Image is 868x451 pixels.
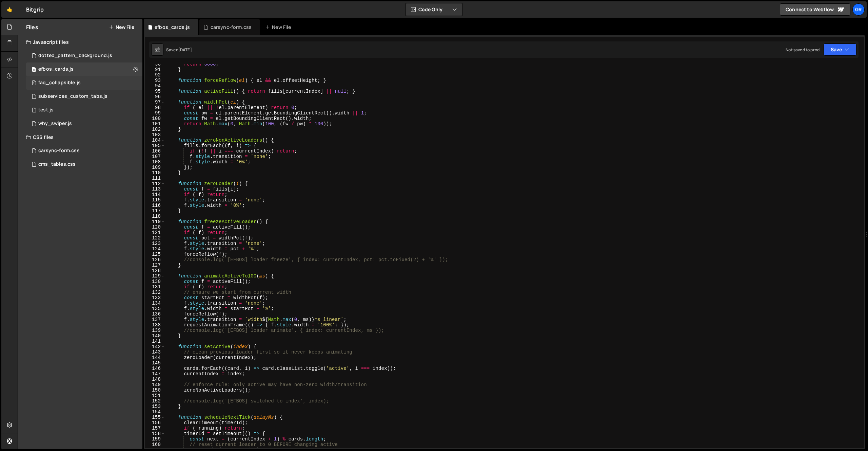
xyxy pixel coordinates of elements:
span: 0 [32,67,36,73]
div: 125 [145,252,165,257]
div: 130 [145,279,165,284]
div: 16523/45529.js [26,90,142,103]
div: 129 [145,273,165,279]
div: 16523/48493.css [26,144,142,158]
div: why_swiper.js [38,121,72,127]
div: 119 [145,219,165,224]
div: 93 [145,78,165,83]
div: 97 [145,100,165,105]
div: 143 [145,349,165,355]
div: 148 [145,377,165,382]
button: Code Only [406,3,462,16]
div: 121 [145,230,165,235]
div: carsync-form.css [38,148,80,154]
div: Saved [166,47,192,53]
div: 16523/44862.js [26,117,142,130]
div: 159 [145,436,165,442]
div: 91 [145,67,165,72]
div: 106 [145,148,165,154]
div: 131 [145,284,165,290]
div: 145 [145,360,165,366]
div: 103 [145,132,165,138]
div: 114 [145,192,165,197]
div: 99 [145,110,165,116]
button: New File [109,24,134,30]
div: 133 [145,295,165,301]
div: efbos_cards.js [38,66,74,72]
div: 127 [145,263,165,268]
div: 105 [145,143,165,148]
div: dotted_pattern_background.js [38,53,112,59]
div: 95 [145,89,165,94]
div: 94 [145,83,165,89]
div: 115 [145,197,165,203]
div: 102 [145,127,165,132]
div: CSS files [18,130,142,144]
div: 112 [145,181,165,186]
div: Bitgrip [26,5,44,14]
div: 16523/47515.css [26,158,142,171]
div: 98 [145,105,165,110]
div: 101 [145,121,165,127]
div: 142 [145,344,165,349]
div: 147 [145,371,165,377]
div: 149 [145,382,165,387]
div: Javascript files [18,35,142,49]
div: 16523/45036.js [26,76,142,90]
div: 117 [145,208,165,214]
div: 138 [145,322,165,328]
div: 136 [145,311,165,317]
a: Gr [852,3,865,16]
h2: Files [26,23,38,31]
div: 146 [145,366,165,371]
div: 123 [145,241,165,246]
div: faq_collapsible.js [38,80,81,86]
div: 124 [145,246,165,252]
div: 137 [145,317,165,322]
div: 113 [145,186,165,192]
div: 16523/45531.js [26,103,142,117]
div: 108 [145,159,165,165]
div: Not saved to prod [786,47,820,53]
div: subservices_custom_tabs.js [38,93,107,100]
div: 153 [145,404,165,409]
div: 126 [145,257,165,263]
div: [DATE] [178,47,192,53]
div: 144 [145,355,165,360]
div: 111 [145,176,165,181]
a: Connect to Webflow [780,3,850,16]
div: 107 [145,154,165,159]
div: 155 [145,415,165,420]
div: 109 [145,165,165,170]
div: 122 [145,235,165,241]
div: test.js [38,107,54,113]
div: 158 [145,431,165,436]
div: 140 [145,333,165,339]
div: 134 [145,301,165,306]
div: 116 [145,203,165,208]
div: 16523/45344.js [26,62,142,76]
div: 141 [145,339,165,344]
div: 152 [145,398,165,404]
div: 90 [145,61,165,67]
div: 128 [145,268,165,273]
div: 100 [145,116,165,121]
span: 0 [32,81,36,86]
div: cms_tables.css [38,161,76,167]
div: 132 [145,290,165,295]
div: 157 [145,426,165,431]
div: 139 [145,328,165,333]
div: 104 [145,138,165,143]
div: 96 [145,94,165,100]
div: 156 [145,420,165,426]
div: 92 [145,72,165,78]
div: 160 [145,442,165,447]
div: 110 [145,170,165,176]
div: 154 [145,409,165,415]
div: 135 [145,306,165,311]
div: 150 [145,387,165,393]
div: efbos_cards.js [155,24,190,31]
div: 120 [145,224,165,230]
div: New File [265,24,294,31]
